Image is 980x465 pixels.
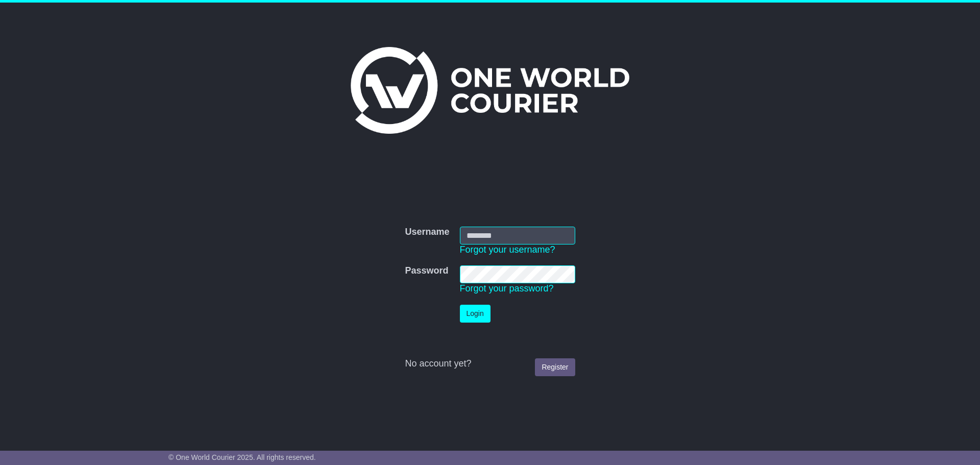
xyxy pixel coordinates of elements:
a: Forgot your password? [460,283,554,293]
a: Forgot your username? [460,244,555,255]
a: Register [535,358,575,376]
label: Password [405,265,448,277]
label: Username [405,227,449,238]
div: No account yet? [405,358,575,370]
img: One World [351,47,629,134]
span: © One World Courier 2025. All rights reserved. [168,453,316,461]
button: Login [460,305,491,323]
